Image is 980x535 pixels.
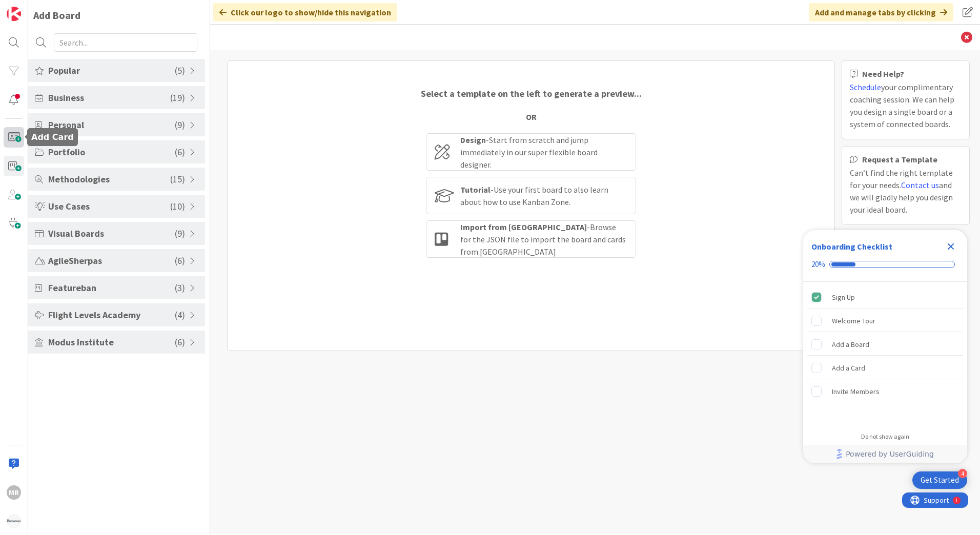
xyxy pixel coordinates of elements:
[526,111,537,123] div: OR
[809,3,953,22] div: Add and manage tabs by clicking
[48,145,175,159] span: Portfolio
[54,33,197,52] input: Search...
[460,184,491,195] b: Tutorial
[832,385,880,398] div: Invite Members
[943,238,959,255] div: Close Checklist
[807,380,963,403] div: Invite Members is incomplete.
[7,514,21,528] img: avatar
[213,3,397,22] div: Click our logo to show/hide this navigation
[48,172,170,186] span: Methodologies
[807,310,963,332] div: Welcome Tour is incomplete.
[175,254,185,267] span: ( 6 )
[861,433,909,441] div: Do not show again
[862,155,937,163] b: Request a Template
[175,335,185,349] span: ( 6 )
[48,64,175,77] span: Popular
[460,183,627,208] div: - Use your first board to also learn about how to use Kanban Zone.
[170,199,185,213] span: ( 10 )
[803,282,967,426] div: Checklist items
[832,362,865,374] div: Add a Card
[31,132,74,142] h5: Add Card
[850,82,881,92] a: Schedule
[48,91,170,105] span: Business
[460,134,627,171] div: - Start from scratch and jump immediately in our super flexible board designer.
[7,7,21,21] img: Visit kanbanzone.com
[912,471,967,489] div: Open Get Started checklist, remaining modules: 4
[958,469,967,478] div: 4
[48,281,175,295] span: Featureban
[803,445,967,463] div: Footer
[808,445,962,463] a: Powered by UserGuiding
[807,286,963,308] div: Sign Up is complete.
[421,87,642,100] div: Select a template on the left to generate a preview...
[460,222,587,232] b: Import from [GEOGRAPHIC_DATA]
[175,227,185,240] span: ( 9 )
[901,180,939,190] a: Contact us
[850,167,962,216] div: Can’t find the right template for your needs. and we will gladly help you design your ideal board.
[832,338,869,351] div: Add a Board
[175,118,185,132] span: ( 9 )
[48,308,175,322] span: Flight Levels Academy
[807,357,963,379] div: Add a Card is incomplete.
[170,172,185,186] span: ( 15 )
[811,260,959,269] div: Checklist progress: 20%
[22,2,47,14] span: Support
[846,448,934,460] span: Powered by UserGuiding
[48,254,175,267] span: AgileSherpas
[48,227,175,240] span: Visual Boards
[175,145,185,159] span: ( 6 )
[460,135,486,145] b: Design
[850,82,954,129] span: your complimentary coaching session. We can help you design a single board or a system of connect...
[811,260,825,269] div: 20%
[48,199,170,213] span: Use Cases
[832,315,875,327] div: Welcome Tour
[803,230,967,463] div: Checklist Container
[811,240,892,253] div: Onboarding Checklist
[7,485,21,500] div: MR
[33,8,80,23] div: Add Board
[175,308,185,322] span: ( 4 )
[175,64,185,77] span: ( 5 )
[48,118,175,132] span: Personal
[807,333,963,356] div: Add a Board is incomplete.
[862,70,904,78] b: Need Help?
[48,335,175,349] span: Modus Institute
[175,281,185,295] span: ( 3 )
[921,475,959,485] div: Get Started
[460,221,627,258] div: - Browse for the JSON file to import the board and cards from [GEOGRAPHIC_DATA]
[170,91,185,105] span: ( 19 )
[832,291,855,303] div: Sign Up
[53,4,56,12] div: 1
